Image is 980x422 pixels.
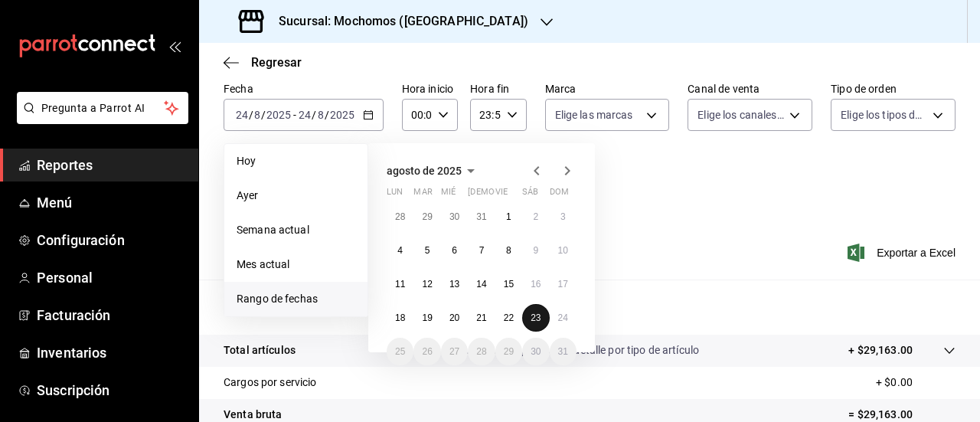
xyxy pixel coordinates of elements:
[851,244,955,262] span: Exportar a Excel
[235,109,249,121] input: --
[495,203,522,231] button: 1 de agosto de 2025
[37,305,186,325] span: Facturación
[560,211,566,222] abbr: 3 de agosto de 2025
[504,279,514,290] abbr: 15 de agosto de 2025
[329,109,355,121] input: ----
[831,83,955,94] label: Tipo de orden
[387,187,403,203] abbr: lunes
[441,187,456,203] abbr: miércoles
[522,338,549,365] button: 30 de agosto de 2025
[237,153,355,169] span: Hoy
[387,203,413,231] button: 28 de julio de 2025
[449,211,459,222] abbr: 30 de julio de 2025
[476,312,486,323] abbr: 21 de agosto de 2025
[387,338,413,365] button: 25 de agosto de 2025
[41,100,165,116] span: Pregunta a Parrot AI
[531,279,541,290] abbr: 16 de agosto de 2025
[841,107,927,123] span: Elige los tipos de orden
[697,107,784,123] span: Elige los canales de venta
[441,203,468,231] button: 30 de julio de 2025
[17,92,188,124] button: Pregunta a Parrot AI
[495,187,508,203] abbr: viernes
[522,237,549,264] button: 9 de agosto de 2025
[237,257,355,273] span: Mes actual
[468,304,495,332] button: 21 de agosto de 2025
[422,346,432,357] abbr: 26 de agosto de 2025
[555,107,633,123] span: Elige las marcas
[476,346,486,357] abbr: 28 de agosto de 2025
[37,380,186,401] span: Suscripción
[395,279,405,290] abbr: 11 de agosto de 2025
[558,279,568,290] abbr: 17 de agosto de 2025
[37,155,186,175] span: Reportes
[522,187,538,203] abbr: sábado
[506,245,511,256] abbr: 8 de agosto de 2025
[224,83,384,94] label: Fecha
[506,211,511,222] abbr: 1 de agosto de 2025
[468,203,495,231] button: 31 de julio de 2025
[237,222,355,238] span: Semana actual
[237,188,355,204] span: Ayer
[413,203,440,231] button: 29 de julio de 2025
[422,211,432,222] abbr: 29 de julio de 2025
[237,291,355,307] span: Rango de fechas
[441,270,468,298] button: 13 de agosto de 2025
[397,245,403,256] abbr: 4 de agosto de 2025
[387,270,413,298] button: 11 de agosto de 2025
[422,279,432,290] abbr: 12 de agosto de 2025
[558,346,568,357] abbr: 31 de agosto de 2025
[522,270,549,298] button: 16 de agosto de 2025
[37,342,186,363] span: Inventarios
[449,279,459,290] abbr: 13 de agosto de 2025
[531,346,541,357] abbr: 30 de agosto de 2025
[37,192,186,213] span: Menú
[504,346,514,357] abbr: 29 de agosto de 2025
[37,230,186,250] span: Configuración
[168,40,181,52] button: open_drawer_menu
[550,237,577,264] button: 10 de agosto de 2025
[387,165,462,177] span: agosto de 2025
[550,187,569,203] abbr: domingo
[224,342,296,358] p: Total artículos
[476,279,486,290] abbr: 14 de agosto de 2025
[452,245,457,256] abbr: 6 de agosto de 2025
[495,304,522,332] button: 22 de agosto de 2025
[479,245,485,256] abbr: 7 de agosto de 2025
[312,109,316,121] span: /
[395,211,405,222] abbr: 28 de julio de 2025
[413,270,440,298] button: 12 de agosto de 2025
[387,162,480,180] button: agosto de 2025
[298,109,312,121] input: --
[550,338,577,365] button: 31 de agosto de 2025
[476,211,486,222] abbr: 31 de julio de 2025
[402,83,458,94] label: Hora inicio
[848,342,913,358] p: + $29,163.00
[468,237,495,264] button: 7 de agosto de 2025
[449,312,459,323] abbr: 20 de agosto de 2025
[224,55,302,70] button: Regresar
[395,312,405,323] abbr: 18 de agosto de 2025
[413,237,440,264] button: 5 de agosto de 2025
[413,338,440,365] button: 26 de agosto de 2025
[224,375,317,391] p: Cargos por servicio
[495,237,522,264] button: 8 de agosto de 2025
[550,304,577,332] button: 24 de agosto de 2025
[441,304,468,332] button: 20 de agosto de 2025
[387,237,413,264] button: 4 de agosto de 2025
[37,267,186,288] span: Personal
[522,304,549,332] button: 23 de agosto de 2025
[468,187,558,203] abbr: jueves
[253,109,261,121] input: --
[504,312,514,323] abbr: 22 de agosto de 2025
[11,111,188,127] a: Pregunta a Parrot AI
[317,109,325,121] input: --
[293,109,296,121] span: -
[545,83,670,94] label: Marca
[495,338,522,365] button: 29 de agosto de 2025
[249,109,253,121] span: /
[468,338,495,365] button: 28 de agosto de 2025
[531,312,541,323] abbr: 23 de agosto de 2025
[550,203,577,231] button: 3 de agosto de 2025
[387,304,413,332] button: 18 de agosto de 2025
[413,187,432,203] abbr: martes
